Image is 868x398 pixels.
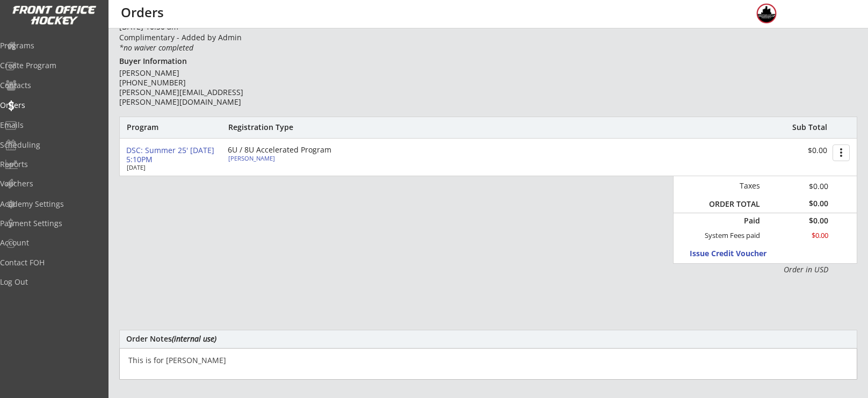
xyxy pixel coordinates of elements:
[172,334,216,344] em: (internal use)
[119,42,193,53] em: *no waiver completed
[690,246,789,260] button: Issue Credit Voucher
[119,56,192,66] div: Buyer Information
[704,199,760,209] div: ORDER TOTAL
[761,146,827,155] div: $0.00
[833,144,850,161] button: more_vert
[119,21,274,53] div: [DATE] 10:50 am Complimentary - Added by Admin
[119,68,274,107] div: [PERSON_NAME] [PHONE_NUMBER] [PERSON_NAME][EMAIL_ADDRESS][PERSON_NAME][DOMAIN_NAME]
[768,180,829,192] div: $0.00
[228,122,351,132] div: Registration Type
[127,164,213,170] div: [DATE]
[127,122,185,132] div: Program
[780,122,827,132] div: Sub Total
[228,155,348,161] div: [PERSON_NAME]
[768,199,829,208] div: $0.00
[228,146,351,154] div: 6U / 8U Accelerated Program
[704,264,828,275] div: Order in USD
[711,216,760,226] div: Paid
[768,231,829,240] div: $0.00
[768,217,829,225] div: $0.00
[704,181,760,191] div: Taxes
[126,335,850,343] div: Order Notes
[695,231,760,240] div: System Fees paid
[126,146,219,164] div: DSC: Summer 25' [DATE] 5:10PM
